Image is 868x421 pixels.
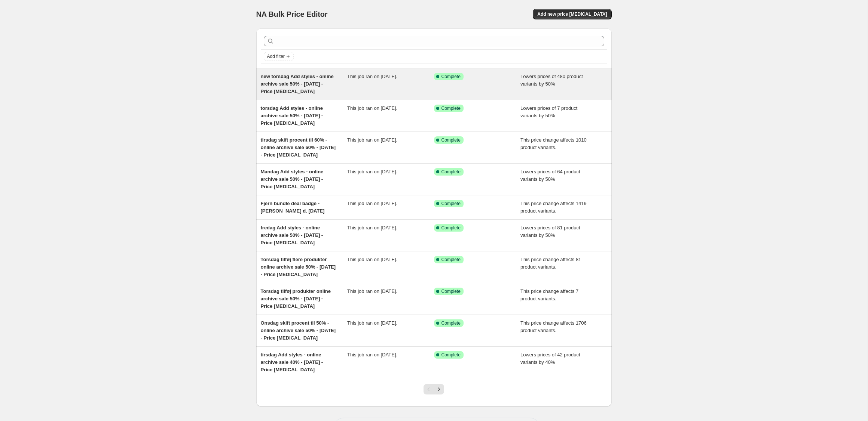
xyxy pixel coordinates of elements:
span: Complete [441,169,461,175]
span: This job ran on [DATE]. [347,169,397,174]
button: Add new price [MEDICAL_DATA] [533,9,611,19]
span: Mandag Add styles - online archive sale 50% - [DATE] - Price [MEDICAL_DATA] [261,169,324,189]
span: This job ran on [DATE]. [347,74,397,79]
nav: Pagination [424,384,444,394]
span: Add new price [MEDICAL_DATA] [537,11,607,17]
button: Add filter [264,52,294,61]
span: Complete [441,352,461,358]
span: This job ran on [DATE]. [347,288,397,294]
span: new torsdag Add styles - online archive sale 50% - [DATE] - Price [MEDICAL_DATA] [261,74,334,94]
span: Lowers prices of 7 product variants by 50% [520,105,577,118]
button: Next [434,384,444,394]
span: tirsdag Add styles - online archive sale 40% - [DATE] - Price [MEDICAL_DATA] [261,352,323,372]
span: This price change affects 81 product variants. [520,257,581,270]
span: This job ran on [DATE]. [347,352,397,357]
span: Onsdag skift procent til 50% - online archive sale 50% - [DATE] - Price [MEDICAL_DATA] [261,320,336,341]
span: This job ran on [DATE]. [347,225,397,230]
span: Complete [441,137,461,143]
span: Complete [441,257,461,263]
span: This price change affects 7 product variants. [520,288,578,301]
span: Complete [441,320,461,326]
span: This price change affects 1419 product variants. [520,201,587,214]
span: Complete [441,201,461,207]
span: tirsdag skift procent til 60% - online archive sale 60% - [DATE] - Price [MEDICAL_DATA] [261,137,336,158]
span: This job ran on [DATE]. [347,201,397,206]
span: Complete [441,74,461,80]
span: This job ran on [DATE]. [347,257,397,262]
span: Complete [441,225,461,231]
span: Add filter [267,53,285,59]
span: torsdag Add styles - online archive sale 50% - [DATE] - Price [MEDICAL_DATA] [261,105,323,126]
span: This price change affects 1010 product variants. [520,137,587,150]
span: Complete [441,105,461,111]
span: This job ran on [DATE]. [347,320,397,326]
span: Lowers prices of 480 product variants by 50% [520,74,583,87]
span: This price change affects 1706 product variants. [520,320,587,333]
span: Torsdag tilføj flere produkter online archive sale 50% - [DATE] - Price [MEDICAL_DATA] [261,257,336,277]
span: NA Bulk Price Editor [256,10,328,18]
span: Complete [441,288,461,294]
span: Torsdag tilføj produkter online archive sale 50% - [DATE] - Price [MEDICAL_DATA] [261,288,331,309]
span: Lowers prices of 42 product variants by 40% [520,352,580,365]
span: fredag Add styles - online archive sale 50% - [DATE] - Price [MEDICAL_DATA] [261,225,323,245]
span: Fjern bundle deal badge - [PERSON_NAME] d. [DATE] [261,201,325,214]
span: Lowers prices of 81 product variants by 50% [520,225,580,238]
span: Lowers prices of 64 product variants by 50% [520,169,580,182]
span: This job ran on [DATE]. [347,137,397,143]
span: This job ran on [DATE]. [347,105,397,111]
